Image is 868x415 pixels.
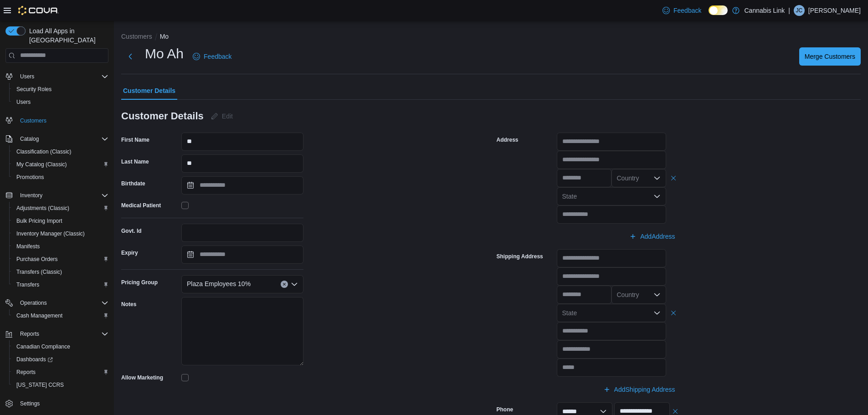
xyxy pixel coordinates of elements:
button: Open list of options [291,281,298,288]
button: Reports [16,328,43,339]
button: Catalog [2,133,112,145]
span: Dashboards [13,354,108,365]
span: Edit [222,112,233,121]
span: My Catalog (Classic) [13,159,108,170]
a: Inventory Manager (Classic) [13,228,88,239]
span: Customer Details [123,82,175,100]
label: Expiry [121,249,138,256]
a: Promotions [13,172,48,183]
button: Classification (Classic) [9,145,112,158]
button: Open list of options [653,193,661,200]
span: Canadian Compliance [13,341,108,352]
span: JC [796,5,803,16]
label: Shipping Address [497,253,543,260]
a: Customers [16,115,50,126]
img: Cova [18,6,59,15]
button: Edit [207,107,236,125]
span: Merge Customers [805,52,855,61]
button: AddAddress [626,227,678,246]
span: Adjustments (Classic) [16,205,69,212]
span: Reports [20,330,39,338]
nav: An example of EuiBreadcrumbs [121,32,861,43]
span: Promotions [13,172,108,183]
span: Transfers [16,281,39,288]
span: Catalog [20,135,39,143]
p: [PERSON_NAME] [808,5,861,16]
button: Manifests [9,240,112,253]
span: Users [20,73,34,80]
a: Reports [13,367,39,378]
a: Settings [16,398,43,409]
a: My Catalog (Classic) [13,159,71,170]
span: Bulk Pricing Import [16,217,62,225]
label: Address [497,136,519,143]
span: Bulk Pricing Import [13,215,108,226]
span: Settings [16,398,108,409]
span: Load All Apps in [GEOGRAPHIC_DATA] [26,26,108,45]
button: Users [9,96,112,108]
label: Govt. Id [121,227,142,235]
button: [US_STATE] CCRS [9,379,112,391]
label: Allow Marketing [121,374,163,381]
a: Feedback [659,1,705,20]
button: Customers [121,33,152,40]
span: Manifests [13,241,108,252]
button: Customers [2,114,112,127]
span: Operations [20,299,47,307]
p: Cannabis Link [744,5,785,16]
span: Transfers (Classic) [13,266,108,277]
span: Security Roles [13,84,108,95]
label: Notes [121,301,136,308]
button: Purchase Orders [9,253,112,266]
span: Manifests [16,243,40,250]
label: Medical Patient [121,202,161,209]
button: Security Roles [9,83,112,96]
span: Washington CCRS [13,379,108,390]
span: Reports [13,367,108,378]
button: Next [121,47,139,66]
div: Jenna Coles [794,5,805,16]
label: Birthdate [121,180,145,187]
span: Promotions [16,174,44,181]
button: Reports [9,366,112,379]
label: Last Name [121,158,149,165]
a: [US_STATE] CCRS [13,379,67,390]
span: Users [16,98,31,106]
span: Inventory Manager (Classic) [16,230,85,237]
span: Classification (Classic) [16,148,72,155]
h3: Customer Details [121,111,204,122]
a: Cash Management [13,310,66,321]
span: Cash Management [16,312,62,319]
span: Inventory [16,190,108,201]
label: First Name [121,136,149,143]
button: Inventory [2,189,112,202]
span: Settings [20,400,40,407]
span: Classification (Classic) [13,146,108,157]
input: Press the down key to open a popover containing a calendar. [181,176,303,195]
button: Reports [2,328,112,340]
a: Transfers [13,279,43,290]
a: Users [13,97,34,108]
button: Open list of options [653,309,661,317]
a: Dashboards [9,353,112,366]
input: Dark Mode [709,5,728,15]
span: Customers [16,115,108,126]
a: Feedback [189,47,235,66]
a: Transfers (Classic) [13,266,66,277]
h1: Mo Ah [145,45,184,63]
button: Adjustments (Classic) [9,202,112,215]
span: Reports [16,328,108,339]
button: Open list of options [653,291,661,298]
span: Users [16,71,108,82]
button: Clear input [281,281,288,288]
button: Settings [2,397,112,410]
span: Transfers (Classic) [16,268,62,276]
button: Operations [16,297,51,308]
a: Manifests [13,241,43,252]
span: Adjustments (Classic) [13,203,108,214]
a: Dashboards [13,354,56,365]
span: [US_STATE] CCRS [16,381,64,389]
span: My Catalog (Classic) [16,161,67,168]
label: Pricing Group [121,279,158,286]
button: Canadian Compliance [9,340,112,353]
